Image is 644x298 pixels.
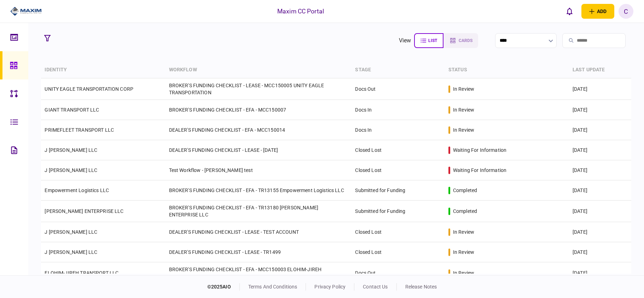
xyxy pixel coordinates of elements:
td: BROKER'S FUNDING CHECKLIST - EFA - TR13155 Empowerment Logistics LLC [166,180,352,201]
div: in review [453,249,474,256]
button: open adding identity options [581,4,614,19]
td: Submitted for Funding [352,180,445,201]
button: C [619,4,633,19]
th: last update [569,62,631,78]
button: cards [443,33,478,48]
div: in review [453,106,474,113]
td: BROKER'S FUNDING CHECKLIST - EFA - MCC150003 ELOHIM-JIREH TRANSPORT LLC [166,262,352,284]
td: [DATE] [569,120,631,140]
th: stage [352,62,445,78]
td: Docs In [352,120,445,140]
div: in review [453,126,474,133]
button: open notifications list [562,4,577,19]
td: [DATE] [569,242,631,262]
td: [DATE] [569,262,631,284]
a: J [PERSON_NAME] LLC [45,147,97,153]
div: view [399,36,411,45]
td: Docs Out [352,78,445,100]
td: Closed Lost [352,160,445,180]
div: waiting for information [453,167,506,174]
div: completed [453,208,477,215]
td: [DATE] [569,100,631,120]
a: terms and conditions [248,284,297,290]
td: [DATE] [569,222,631,242]
td: Docs Out [352,262,445,284]
span: cards [459,38,472,43]
div: Maxim CC Portal [277,7,324,16]
td: Docs In [352,100,445,120]
a: J [PERSON_NAME] LLC [45,229,97,235]
span: list [428,38,437,43]
div: waiting for information [453,147,506,154]
th: identity [41,62,165,78]
td: [DATE] [569,201,631,222]
td: BROKER'S FUNDING CHECKLIST - LEASE - MCC150005 UNITY EAGLE TRANSPORTATION [166,78,352,100]
img: client company logo [10,6,42,17]
td: DEALER'S FUNDING CHECKLIST - LEASE - TEST ACCOUNT [166,222,352,242]
td: BROKER'S FUNDING CHECKLIST - EFA - TR13180 [PERSON_NAME] ENTERPRISE LLC [166,201,352,222]
div: in review [453,85,474,93]
a: release notes [405,284,437,290]
td: DEALER'S FUNDING CHECKLIST - EFA - MCC150014 [166,120,352,140]
td: [DATE] [569,140,631,160]
td: [DATE] [569,160,631,180]
div: completed [453,187,477,194]
th: workflow [166,62,352,78]
a: J [PERSON_NAME] LLC [45,167,97,173]
td: BROKER'S FUNDING CHECKLIST - EFA - MCC150007 [166,100,352,120]
a: PRIMEFLEET TRANSPORT LLC [45,127,114,133]
a: [PERSON_NAME] ENTERPRISE LLC [45,208,123,214]
button: list [414,33,443,48]
th: status [445,62,569,78]
div: © 2025 AIO [207,283,240,291]
td: Closed Lost [352,222,445,242]
a: UNITY EAGLE TRANSPORTATION CORP [45,86,133,92]
td: DEALER'S FUNDING CHECKLIST - LEASE - [DATE] [166,140,352,160]
a: privacy policy [314,284,346,290]
td: Submitted for Funding [352,201,445,222]
div: in review [453,228,474,236]
a: contact us [363,284,388,290]
td: Closed Lost [352,140,445,160]
a: Empowerment Logistics LLC [45,187,109,193]
a: J [PERSON_NAME] LLC [45,249,97,255]
div: in review [453,269,474,276]
a: ELOHIM-JIREH TRANSPORT LLC [45,270,118,276]
td: [DATE] [569,180,631,201]
td: Closed Lost [352,242,445,262]
td: DEALER'S FUNDING CHECKLIST - LEASE - TR1499 [166,242,352,262]
td: Test Workflow - [PERSON_NAME] test [166,160,352,180]
a: GIANT TRANSPORT LLC [45,107,99,113]
td: [DATE] [569,78,631,100]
